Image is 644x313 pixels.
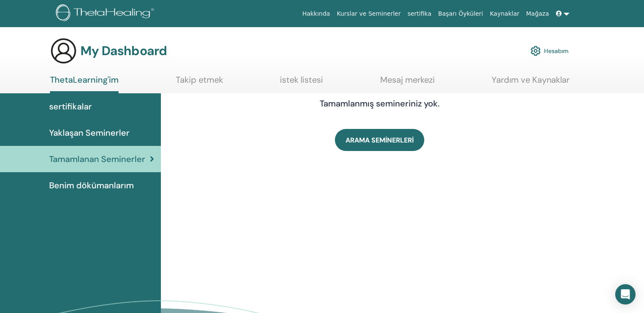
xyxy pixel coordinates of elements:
img: generic-user-icon.jpg [50,37,77,64]
a: sertifika [404,6,434,22]
span: ARAMA SEMİNERLERİ [345,136,414,145]
a: istek listesi [280,75,323,91]
img: logo.png [56,4,157,23]
a: Takip etmek [176,75,223,91]
img: cog.svg [531,44,541,58]
a: Yardım ve Kaynaklar [492,75,569,91]
a: Hesabım [531,42,569,60]
a: Kurslar ve Seminerler [333,6,404,22]
div: Open Intercom Messenger [615,284,636,305]
span: sertifikalar [49,100,92,113]
a: Mağaza [522,6,552,22]
a: Başarı Öyküleri [435,6,486,22]
a: ARAMA SEMİNERLERİ [335,129,424,151]
a: Kaynaklar [486,6,523,22]
span: Tamamlanan Seminerler [49,153,145,165]
a: Hakkında [299,6,334,22]
a: Mesaj merkezi [380,75,435,91]
h3: My Dashboard [80,43,167,59]
a: ThetaLearning'im [50,75,119,93]
h4: Tamamlanmış semineriniz yok. [246,98,513,109]
span: Yaklaşan Seminerler [49,126,130,139]
span: Benim dökümanlarım [49,179,134,192]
